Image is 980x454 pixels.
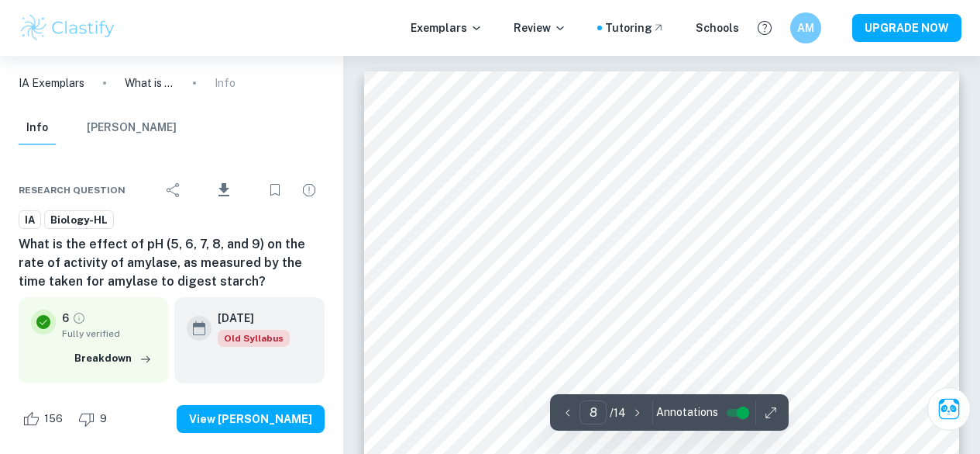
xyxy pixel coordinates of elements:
img: Clastify logo [19,12,117,43]
button: Help and Feedback [751,15,778,41]
button: Breakdown [70,347,156,370]
p: Review [514,19,566,36]
a: IA [19,210,41,230]
button: View [PERSON_NAME] [177,405,325,433]
a: Grade fully verified [72,311,86,325]
span: Annotations [656,404,718,421]
div: Download [192,170,256,210]
span: Old Syllabus [218,330,290,347]
p: Exemplars [411,19,483,36]
a: IA Exemplars [19,75,84,92]
div: Starting from the May 2025 session, the Biology IA requirements have changed. It's OK to refer to... [218,330,290,347]
div: Dislike [74,407,115,431]
div: Like [19,407,71,431]
span: Biology-HL [45,213,113,228]
button: Info [19,111,56,145]
p: What is the effect of pH (5, 6, 7, 8, and 9) on the rate of activity of amylase, as measured by t... [125,75,174,92]
p: Info [215,75,236,92]
div: Bookmark [260,175,291,206]
button: UPGRADE NOW [852,14,961,42]
p: 6 [62,310,69,327]
span: 9 [91,411,115,427]
div: Report issue [294,175,325,206]
span: 156 [36,411,71,427]
a: Biology-HL [44,210,114,230]
h6: AM [797,19,815,36]
span: Fully verified [62,327,156,341]
button: AM [790,12,821,43]
p: / 14 [610,404,626,421]
div: Share [158,175,189,206]
span: Research question [19,183,126,197]
button: Ask Clai [927,387,971,431]
h6: [DATE] [218,310,277,327]
a: Tutoring [605,19,665,36]
h6: What is the effect of pH (5, 6, 7, 8, and 9) on the rate of activity of amylase, as measured by t... [19,235,325,291]
span: IA [19,213,40,228]
button: [PERSON_NAME] [87,111,177,145]
a: Schools [696,19,739,36]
